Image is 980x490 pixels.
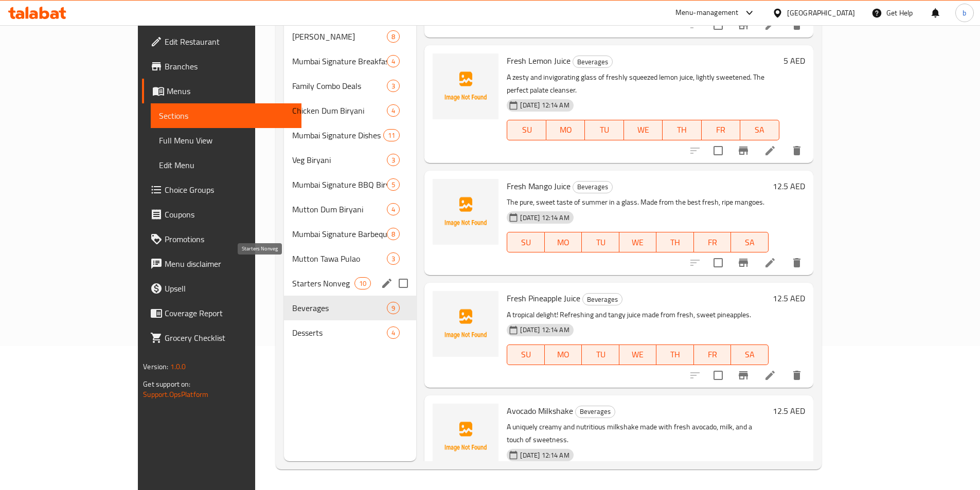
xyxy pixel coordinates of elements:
span: 1.0.0 [170,360,186,373]
button: TU [585,120,623,140]
span: Select to update [707,252,729,274]
span: 4 [387,106,399,116]
span: TH [661,347,689,362]
a: Grocery Checklist [142,325,301,350]
span: Mumbai Signature Barbeque [292,228,387,240]
span: Family Combo Deals [292,80,387,92]
a: Menus [142,79,301,103]
h6: 12.5 AED [773,179,805,193]
div: items [387,55,400,67]
button: TU [582,232,619,252]
div: Beverages [582,293,622,305]
span: Mutton Tawa Pulao [292,252,387,265]
span: b [963,7,966,19]
a: Edit menu item [764,144,776,157]
button: SA [731,344,768,365]
p: A tropical delight! Refreshing and tangy juice made from fresh, sweet pineapples. [507,308,768,321]
span: Select to update [707,140,729,161]
span: 9 [387,303,399,313]
button: FR [694,344,731,365]
span: Beverages [576,406,615,418]
span: Beverages [292,302,387,314]
button: FR [694,232,731,252]
div: items [387,104,400,117]
span: [DATE] 12:14 AM [516,325,573,335]
a: Full Menu View [151,128,301,153]
a: Coupons [142,202,301,227]
span: Sections [159,110,293,122]
button: delete [785,250,809,275]
span: 3 [387,155,399,165]
a: Coverage Report [142,301,301,325]
span: 4 [387,328,399,338]
button: Branch-specific-item [731,138,756,163]
a: Upsell [142,276,301,301]
span: 8 [387,32,399,42]
span: 4 [387,205,399,214]
div: Starters Nonveg10edit [284,271,416,296]
span: Avocado Milkshake [507,403,573,419]
button: FR [702,120,740,140]
span: SA [744,122,775,137]
button: TH [656,232,693,252]
span: WE [623,235,652,250]
span: Chicken Dum Biryani [292,104,387,117]
span: SU [511,347,540,362]
span: Get support on: [143,377,190,391]
span: TH [661,235,689,250]
span: Full Menu View [159,134,293,147]
div: Mumbai Signature BBQ Biryani [292,178,387,191]
span: 3 [387,254,399,264]
span: Upsell [165,282,293,295]
span: Fresh Mango Juice [507,178,571,194]
button: SU [507,232,544,252]
span: Beverages [583,294,622,305]
div: Mumbai Signature BBQ Biryani5 [284,172,416,197]
span: MO [549,347,578,362]
span: 5 [387,180,399,190]
div: items [387,203,400,215]
span: Desserts [292,326,387,339]
span: TU [589,122,619,137]
div: items [354,277,371,289]
nav: Menu sections [284,20,416,349]
span: TH [667,122,697,137]
button: SU [507,344,544,365]
span: Beverages [573,181,612,193]
div: items [387,302,400,314]
span: WE [623,347,652,362]
span: Edit Restaurant [165,35,293,48]
button: Branch-specific-item [731,363,756,388]
img: Fresh Lemon Juice [433,53,498,119]
div: Veg Biryani [292,154,387,166]
p: The pure, sweet taste of summer in a glass. Made from the best fresh, ripe mangoes. [507,196,768,209]
a: Sections [151,103,301,128]
p: A zesty and invigorating glass of freshly squeezed lemon juice, lightly sweetened. The perfect pa... [507,71,779,97]
span: TU [586,235,615,250]
span: Promotions [165,233,293,245]
a: Choice Groups [142,177,301,202]
span: MO [549,235,578,250]
span: 8 [387,229,399,239]
span: Mumbai Signature Breakfast [292,55,387,67]
h6: 12.5 AED [773,291,805,305]
span: Mumbai Signature Dishes [292,129,383,141]
span: Edit Menu [159,159,293,171]
button: MO [545,344,582,365]
button: WE [619,344,656,365]
span: Grocery Checklist [165,332,293,344]
div: items [387,30,400,43]
div: Mumbai Signature Dishes11 [284,123,416,148]
span: [DATE] 12:14 AM [516,450,573,460]
img: Avocado Milkshake [433,404,498,469]
div: [PERSON_NAME]8 [284,24,416,49]
p: A uniquely creamy and nutritious milkshake made with fresh avocado, milk, and a touch of sweetness. [507,421,768,446]
span: Version: [143,360,168,373]
button: TH [663,120,701,140]
span: WE [628,122,658,137]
